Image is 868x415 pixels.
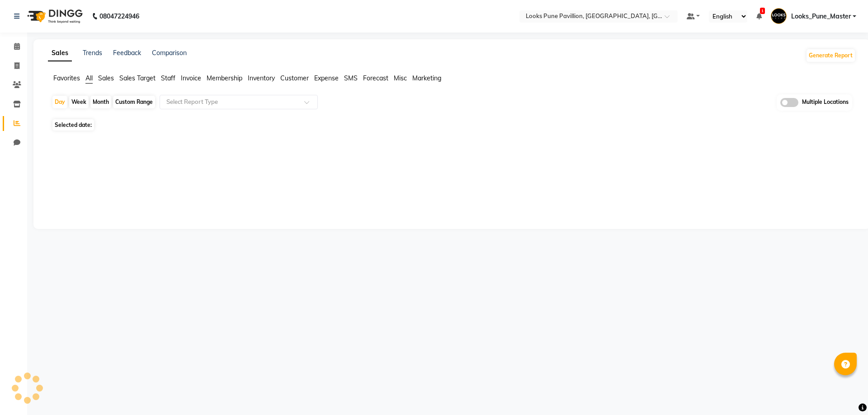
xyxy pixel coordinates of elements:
span: Marketing [412,74,441,82]
span: All [85,74,93,82]
img: Looks_Pune_Master [771,8,787,24]
a: Sales [48,45,72,61]
div: Custom Range [113,96,155,108]
div: Month [90,96,111,108]
span: Staff [161,74,175,82]
span: Sales Target [119,74,156,82]
a: Comparison [152,49,187,57]
span: SMS [344,74,358,82]
span: Invoice [181,74,201,82]
span: 1 [760,8,765,14]
a: Feedback [113,49,141,57]
a: 1 [756,12,762,20]
span: Selected date: [52,119,94,131]
span: Inventory [248,74,275,82]
span: Looks_Pune_Master [791,12,851,21]
span: Favorites [53,74,80,82]
span: Expense [314,74,339,82]
div: Day [52,96,67,108]
span: Misc [394,74,407,82]
img: logo [23,4,85,29]
span: Membership [207,74,242,82]
span: Sales [98,74,114,82]
div: Week [69,96,89,108]
span: Forecast [363,74,388,82]
button: Generate Report [807,49,855,62]
b: 08047224946 [99,4,139,29]
span: Multiple Locations [802,98,849,107]
a: Trends [83,49,102,57]
span: Customer [280,74,309,82]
